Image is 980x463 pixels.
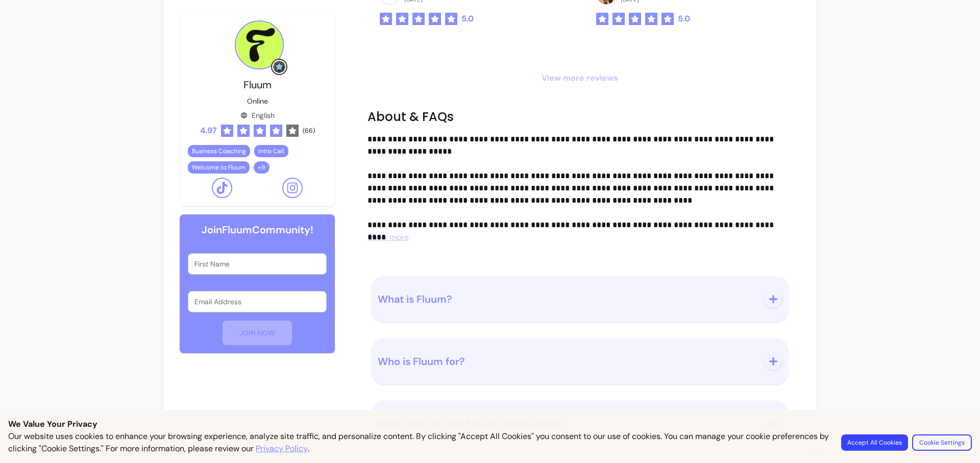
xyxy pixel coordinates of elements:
span: View more reviews [367,72,792,84]
button: Accept All Cookies [841,434,908,451]
p: We Value Your Privacy [8,418,972,430]
span: + 9 [256,163,267,172]
button: What is Fluum? [378,282,782,316]
span: Fluum [243,78,272,91]
span: Intro Call [258,147,284,155]
span: Welcome to Fluum [192,163,246,172]
span: Business Coaching [192,147,246,155]
span: What is Fluum? [378,293,452,306]
h6: Join Fluum Community! [202,223,313,237]
span: Show more [367,232,409,242]
a: Privacy Policy [256,443,308,455]
input: Email Address [194,297,320,307]
h2: About & FAQs [367,109,792,125]
p: Online [247,96,268,106]
span: Who is Fluum for? [378,355,465,368]
span: ( 66 ) [303,127,315,135]
span: 4.97 [200,125,217,137]
button: Cookie Settings [912,434,972,451]
button: Who is Fluum for? [378,345,782,378]
span: 5.0 [678,13,690,25]
img: Provider image [235,20,284,69]
span: 5.0 [461,13,474,25]
button: How can I join the Fluum Community? [378,407,782,441]
input: First Name [194,259,320,269]
p: Our website uses cookies to enhance your browsing experience, analyze site traffic, and personali... [8,430,829,455]
img: Grow [273,61,285,73]
div: English [240,110,275,120]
